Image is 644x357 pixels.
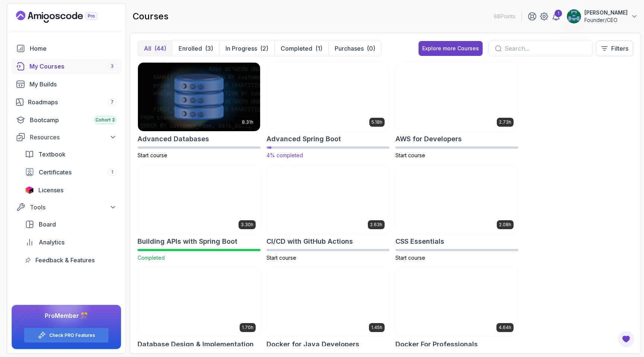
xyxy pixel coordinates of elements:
[264,61,392,133] img: Advanced Spring Boot card
[30,133,117,142] div: Resources
[505,44,587,53] input: Search...
[395,255,425,261] span: Start course
[611,44,628,53] p: Filters
[499,325,511,331] p: 4.64h
[395,152,425,158] span: Start course
[25,186,34,194] img: jetbrains icon
[267,165,389,234] img: CI/CD with GitHub Actions card
[20,217,121,232] a: board
[29,80,117,89] div: My Builds
[28,98,117,107] div: Roadmaps
[12,130,121,144] button: Resources
[596,41,633,56] button: Filters
[12,77,121,92] a: builds
[38,150,66,159] span: Textbook
[372,119,382,125] p: 5.18h
[138,41,172,56] button: All(44)
[20,253,121,268] a: feedback
[138,63,260,131] img: Advanced Databases card
[395,236,444,247] h2: CSS Essentials
[138,339,254,350] h2: Database Design & Implementation
[179,44,202,53] p: Enrolled
[242,325,253,331] p: 1.70h
[138,165,260,234] img: Building APIs with Spring Boot card
[12,95,121,110] a: roadmaps
[419,41,483,56] button: Explore more Courses
[584,9,628,16] p: [PERSON_NAME]
[154,44,166,53] div: (44)
[266,236,353,247] h2: CI/CD with GitHub Actions
[30,203,117,212] div: Tools
[396,165,518,234] img: CSS Essentials card
[95,117,115,123] span: Cohort 3
[20,183,121,198] a: licenses
[138,165,261,262] a: Building APIs with Spring Boot card3.30hBuilding APIs with Spring BootCompleted
[20,147,121,162] a: textbook
[499,119,511,125] p: 2.73h
[371,325,382,331] p: 1.45h
[494,13,515,20] p: 88 Points
[260,44,268,53] div: (2)
[12,200,121,214] button: Tools
[315,44,322,53] div: (1)
[281,44,312,53] p: Completed
[367,44,375,53] div: (0)
[499,222,511,228] p: 2.08h
[266,339,359,350] h2: Docker for Java Developers
[370,222,382,228] p: 2.63h
[49,332,95,338] a: Check PRO Features
[138,255,165,261] span: Completed
[16,11,114,23] a: Landing page
[35,256,95,265] span: Feedback & Features
[555,10,562,17] div: 1
[567,9,581,23] img: user profile image
[225,44,257,53] p: In Progress
[266,255,296,261] span: Start course
[566,9,638,24] button: user profile image[PERSON_NAME]Founder/CEO
[20,165,121,180] a: certificates
[29,62,117,71] div: My Courses
[111,63,114,69] span: 3
[30,44,117,53] div: Home
[111,169,113,175] span: 1
[111,99,114,105] span: 7
[266,62,389,159] a: Advanced Spring Boot card5.18hAdvanced Spring Boot4% completed
[266,152,303,158] span: 4% completed
[395,339,478,350] h2: Docker For Professionals
[267,268,389,337] img: Docker for Java Developers card
[335,44,364,53] p: Purchases
[20,235,121,250] a: analytics
[24,328,109,343] button: Check PRO Features
[552,12,561,21] a: 1
[396,63,518,131] img: AWS for Developers card
[617,330,635,348] button: Open Feedback Button
[274,41,328,56] button: Completed(1)
[395,134,462,144] h2: AWS for Developers
[172,41,219,56] button: Enrolled(3)
[39,238,64,247] span: Analytics
[584,16,628,24] p: Founder/CEO
[12,113,121,127] a: bootcamp
[328,41,381,56] button: Purchases(0)
[38,186,63,195] span: Licenses
[144,44,151,53] p: All
[39,220,56,229] span: Board
[205,44,213,53] div: (3)
[266,134,341,144] h2: Advanced Spring Boot
[133,10,168,22] h2: courses
[12,59,121,74] a: courses
[242,119,253,125] p: 8.31h
[138,152,167,158] span: Start course
[241,222,253,228] p: 3.30h
[138,236,237,247] h2: Building APIs with Spring Boot
[138,134,209,144] h2: Advanced Databases
[422,45,479,52] div: Explore more Courses
[12,41,121,56] a: home
[396,268,518,337] img: Docker For Professionals card
[219,41,274,56] button: In Progress(2)
[138,268,260,337] img: Database Design & Implementation card
[39,168,72,177] span: Certificates
[30,116,117,124] div: Bootcamp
